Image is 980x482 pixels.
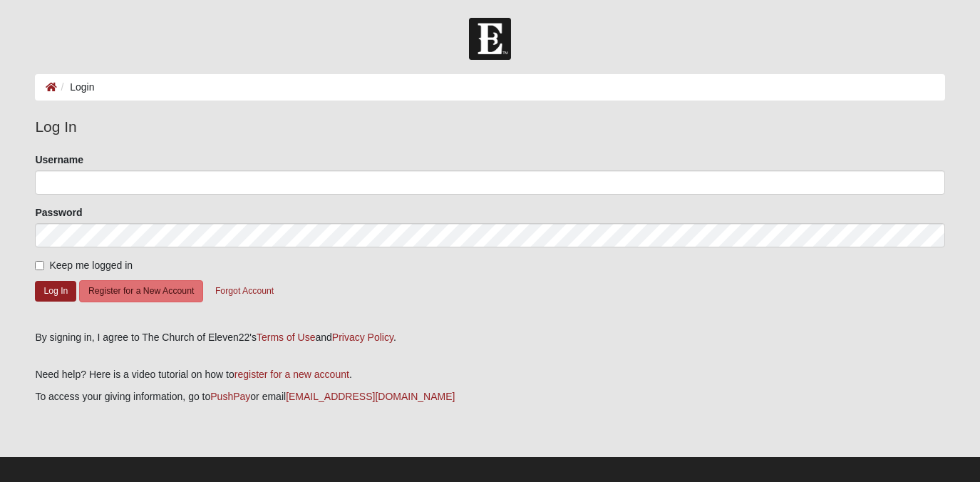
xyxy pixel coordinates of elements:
label: Password [35,205,82,220]
label: Username [35,153,83,167]
img: Church of Eleven22 Logo [469,18,511,60]
a: PushPay [210,391,250,402]
button: Forgot Account [206,280,283,302]
p: To access your giving information, go to or email [35,389,944,404]
button: Register for a New Account [79,280,203,302]
legend: Log In [35,116,944,138]
a: register for a new account [234,369,349,380]
button: Log In [35,281,76,302]
div: By signing in, I agree to The Church of Eleven22's and . [35,330,944,345]
input: Keep me logged in [35,261,44,270]
p: Need help? Here is a video tutorial on how to . [35,367,944,382]
li: Login [57,80,94,95]
a: Privacy Policy [332,332,393,343]
a: [EMAIL_ADDRESS][DOMAIN_NAME] [286,391,455,402]
span: Keep me logged in [49,260,133,271]
a: Terms of Use [257,332,315,343]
